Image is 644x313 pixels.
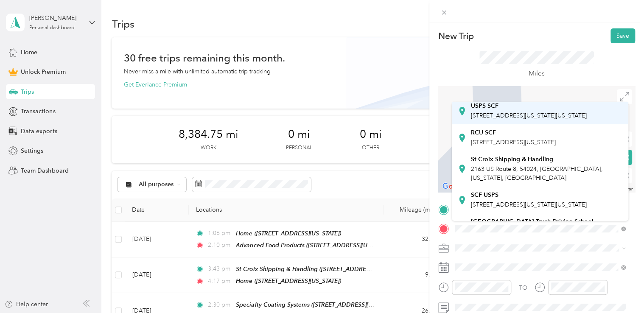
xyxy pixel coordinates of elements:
[470,191,498,199] strong: SCF USPS
[470,102,498,110] strong: USPS SCF
[519,283,527,292] div: TO
[610,28,635,43] button: Save
[440,181,468,192] a: Open this area in Google Maps (opens a new window)
[438,30,474,42] p: New Trip
[470,156,553,163] strong: St Croix Shipping & Handling
[470,218,593,226] strong: [GEOGRAPHIC_DATA] Truck Driving School
[440,181,468,192] img: Google
[470,112,586,119] span: [STREET_ADDRESS][US_STATE][US_STATE]
[470,201,586,208] span: [STREET_ADDRESS][US_STATE][US_STATE]
[470,129,496,137] strong: RCU SCF
[529,68,545,79] p: Miles
[470,139,555,146] span: [STREET_ADDRESS][US_STATE]
[596,265,644,313] iframe: Everlance-gr Chat Button Frame
[470,165,602,182] span: 2163 US Route 8, 54024, [GEOGRAPHIC_DATA], [US_STATE], [GEOGRAPHIC_DATA]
